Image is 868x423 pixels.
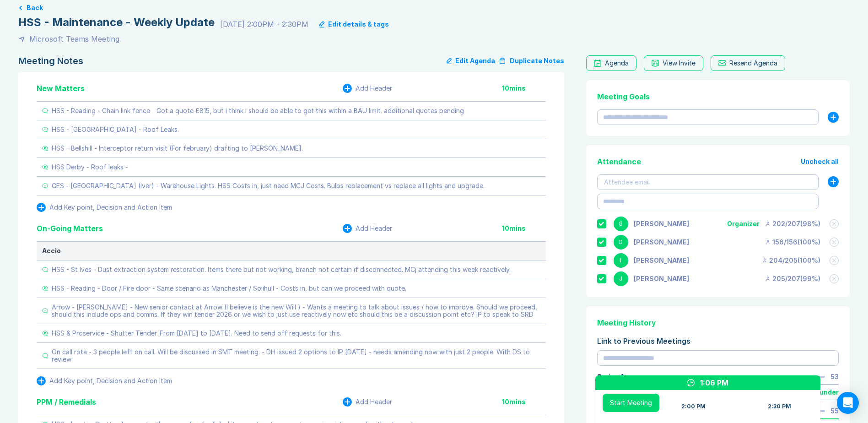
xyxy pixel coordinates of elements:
div: 202 / 207 ( 98 %) [765,220,820,228]
button: Back [27,4,43,11]
button: Add Header [343,84,392,93]
div: View Invite [663,60,695,67]
div: HSS - St Ives - Dust extraction system restoration. Items there but not working, branch not certa... [52,266,511,273]
div: PPM / Remedials [37,396,96,407]
div: 53 [830,373,839,380]
button: Resend Agenda [711,55,785,71]
div: Meeting Notes [18,55,83,66]
div: David Hayter [634,239,689,246]
div: CES - [GEOGRAPHIC_DATA] (Iver) - Warehouse Lights. HSS Costs in, just need MCJ Costs. Bulbs repla... [52,182,485,190]
div: HSS & Proservice - Shutter Tender. From [DATE] to [DATE]. Need to send off requests for this. [52,330,341,337]
div: Link to Previous Meetings [597,336,839,347]
button: Duplicate Notes [499,55,564,66]
div: On call rota - 3 people left on call. Will be discussed in SMT meeting. - DH issued 2 options to ... [52,348,540,363]
div: 1:06 PM [700,377,728,388]
a: Back [18,4,850,11]
div: Meeting History [597,317,839,328]
div: Gemma White [634,220,689,228]
div: HSS - Maintenance - Weekly Update [18,15,215,30]
button: Edit Agenda [447,55,495,66]
div: HSS - [GEOGRAPHIC_DATA] - Roof Leaks. [52,126,179,133]
div: HSS - Bellshill - Interceptor return visit (For february) drafting to [PERSON_NAME]. [52,145,303,152]
div: [DATE] 2:00PM - 2:30PM [220,19,308,30]
div: Series Average [597,373,647,380]
div: I [614,253,628,268]
div: Accio [42,247,540,255]
button: View Invite [644,55,703,71]
div: On-Going Matters [37,223,103,234]
div: G [614,217,628,231]
div: J [614,271,628,286]
div: Agenda [605,60,629,67]
div: Jonny Welbourn [634,275,689,282]
div: Edit details & tags [328,21,389,28]
div: Resend Agenda [729,60,777,67]
button: Edit details & tags [319,21,389,28]
div: Add Header [356,85,392,92]
div: 2:00 PM [681,403,706,410]
div: 205 / 207 ( 99 %) [765,275,820,282]
div: 2:30 PM [768,403,791,410]
div: D [614,235,628,249]
button: Add Header [343,224,392,233]
div: Add Header [356,398,392,406]
button: Add Key point, Decision and Action Item [37,203,172,212]
div: HSS Derby - Roof leaks - [52,163,128,171]
button: Uncheck all [801,158,839,165]
div: Meeting Goals [597,91,839,102]
div: Arrow - [PERSON_NAME] - New senior contact at Arrow (I believe is the new Will ) - Wants a meetin... [52,304,540,318]
div: 204 / 205 ( 100 %) [762,257,820,264]
div: Iain Parnell [634,257,689,264]
div: Microsoft Teams Meeting [29,33,119,44]
button: Start Meeting [603,394,659,412]
button: Add Header [343,397,392,407]
div: Add Key point, Decision and Action Item [49,377,172,385]
div: Attendance [597,156,641,167]
div: 10 mins [502,85,546,92]
div: New Matters [37,83,85,94]
div: Add Key point, Decision and Action Item [49,204,172,211]
div: 156 / 156 ( 100 %) [765,239,820,246]
a: Agenda [586,55,636,71]
div: Organizer [727,220,760,228]
div: HSS - Reading - Chain link fence - Got a quote £815, but i think i should be able to get this wit... [52,107,464,114]
div: 55 [830,407,839,415]
div: 10 mins [502,398,546,406]
div: Add Header [356,225,392,232]
div: 10 mins [502,225,546,232]
div: Open Intercom Messenger [837,392,859,414]
button: Add Key point, Decision and Action Item [37,376,172,385]
div: HSS - Reading - Door / Fire door - Same scenario as Manchester / Solihull - Costs in, but can we ... [52,285,406,292]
